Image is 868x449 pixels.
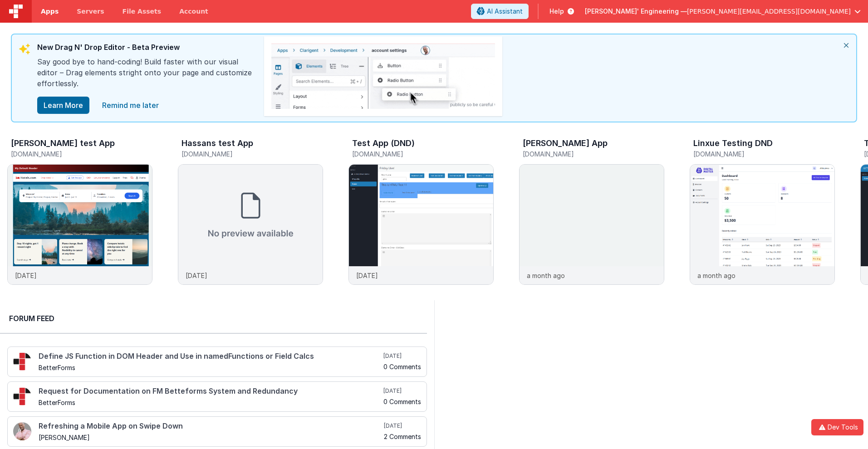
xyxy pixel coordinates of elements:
[39,364,382,371] h5: BetterForms
[7,381,427,412] a: Request for Documentation on FM Betteforms System and Redundancy BetterForms [DATE] 0 Comments
[37,42,255,56] div: New Drag N' Drop Editor - Beta Preview
[41,7,59,16] span: Apps
[811,419,863,435] button: Dev Tools
[523,139,608,148] h3: [PERSON_NAME] App
[383,363,421,370] h5: 0 Comments
[11,151,152,157] h5: [DOMAIN_NAME]
[13,387,31,405] img: 295_2.png
[384,422,421,429] h5: [DATE]
[549,7,564,16] span: Help
[585,7,687,16] span: [PERSON_NAME]' Engineering —
[523,151,664,157] h5: [DOMAIN_NAME]
[37,97,89,114] button: Learn More
[356,271,378,280] p: [DATE]
[13,422,31,440] img: 411_2.png
[836,34,856,56] i: close
[383,387,421,395] h5: [DATE]
[181,139,253,148] h3: Hassans test App
[181,151,323,157] h5: [DOMAIN_NAME]
[471,4,529,19] button: AI Assistant
[186,271,207,280] p: [DATE]
[11,139,115,148] h3: [PERSON_NAME] test App
[7,416,427,447] a: Refreshing a Mobile App on Swipe Down [PERSON_NAME] [DATE] 2 Comments
[384,433,421,440] h5: 2 Comments
[9,313,418,324] h2: Forum Feed
[39,399,382,406] h5: BetterForms
[39,434,382,441] h5: [PERSON_NAME]
[97,96,164,114] a: close
[39,387,382,395] h4: Request for Documentation on FM Betteforms System and Redundancy
[123,7,162,16] span: File Assets
[37,56,255,96] div: Say good bye to hand-coding! Build faster with our visual editor – Drag elements stright onto you...
[693,139,773,148] h3: Linxue Testing DND
[383,352,421,360] h5: [DATE]
[383,398,421,405] h5: 0 Comments
[687,7,851,16] span: [PERSON_NAME][EMAIL_ADDRESS][DOMAIN_NAME]
[39,422,382,430] h4: Refreshing a Mobile App on Swipe Down
[693,151,835,157] h5: [DOMAIN_NAME]
[39,352,382,361] h4: Define JS Function in DOM Header and Use in namedFunctions or Field Calcs
[13,352,31,371] img: 295_2.png
[7,347,427,377] a: Define JS Function in DOM Header and Use in namedFunctions or Field Calcs BetterForms [DATE] 0 Co...
[487,7,523,16] span: AI Assistant
[585,7,861,16] button: [PERSON_NAME]' Engineering — [PERSON_NAME][EMAIL_ADDRESS][DOMAIN_NAME]
[352,151,494,157] h5: [DOMAIN_NAME]
[527,271,565,280] p: a month ago
[77,7,104,16] span: Servers
[697,271,736,280] p: a month ago
[352,139,415,148] h3: Test App (DND)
